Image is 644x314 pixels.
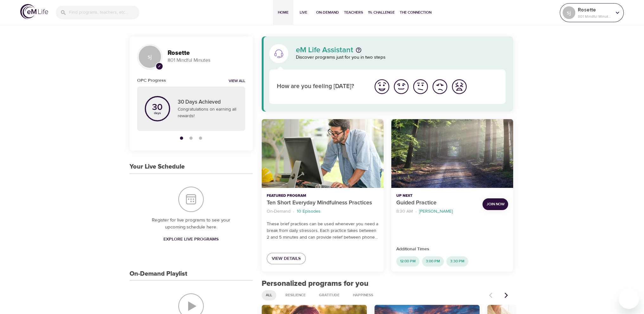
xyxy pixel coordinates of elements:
[276,9,291,16] span: Home
[130,270,187,278] h3: On-Demand Playlist
[396,259,419,264] span: 12:00 PM
[563,6,575,19] div: sj
[152,112,163,114] p: days
[415,207,417,216] li: ·
[168,57,245,64] p: 801 Mindful Minutes
[168,49,245,57] h3: Rosette
[262,279,513,288] h2: Personalized programs for you
[229,79,245,84] a: View all notifications
[422,259,444,264] span: 3:00 PM
[482,198,508,210] button: Join Now
[344,9,363,16] span: Teachers
[450,77,469,96] button: I'm feeling worst
[137,44,163,69] div: sj
[396,256,419,266] div: 12:00 PM
[282,292,309,298] span: Resilience
[431,78,449,95] img: bad
[262,292,276,298] span: All
[296,9,311,16] span: Live
[619,289,639,309] iframe: Button to launch messaging window
[277,82,365,91] p: How are you feeling [DATE]?
[316,9,339,16] span: On-Demand
[178,106,238,119] p: Congratulations on earning all rewards!
[137,77,166,84] h6: OPC Progress
[281,290,310,300] div: Resilience
[69,6,139,19] input: Find programs, teachers, etc...
[450,78,468,95] img: worst
[152,103,163,112] p: 30
[396,246,508,253] p: Additional Times
[396,208,413,215] p: 8:30 AM
[412,78,429,95] img: ok
[267,208,290,215] p: On-Demand
[396,193,477,199] p: Up Next
[446,259,468,264] span: 3:30 PM
[267,207,379,216] nav: breadcrumb
[349,292,377,298] span: Happiness
[400,9,431,16] span: The Connection
[430,77,450,96] button: I'm feeling bad
[368,9,395,16] span: 1% Challenge
[262,290,276,300] div: All
[274,48,284,59] img: eM Life Assistant
[396,207,477,216] nav: breadcrumb
[486,201,504,208] span: Join Now
[296,54,506,61] p: Discover programs just for you in two steps
[422,256,444,266] div: 3:00 PM
[349,290,377,300] div: Happiness
[178,187,204,212] img: Your Live Schedule
[392,78,410,95] img: good
[391,119,513,188] button: Guided Practice
[267,221,379,241] p: These brief practices can be used whenever you need a break from daily stressors. Each practice t...
[267,253,306,265] a: View Details
[578,6,611,14] p: Rosette
[446,256,468,266] div: 3:30 PM
[262,119,384,188] button: Ten Short Everyday Mindfulness Practices
[578,14,611,19] p: 801 Mindful Minutes
[130,163,185,170] h3: Your Live Schedule
[419,208,453,215] p: [PERSON_NAME]
[373,78,391,95] img: great
[161,234,221,245] a: Explore Live Programs
[142,217,240,231] p: Register for live programs to see your upcoming schedule here.
[392,77,411,96] button: I'm feeling good
[411,77,430,96] button: I'm feeling ok
[293,207,294,216] li: ·
[296,46,353,54] p: eM Life Assistant
[20,4,48,19] img: logo
[178,98,238,106] p: 30 Days Achieved
[272,255,301,263] span: View Details
[372,77,392,96] button: I'm feeling great
[396,199,477,207] p: Guided Practice
[267,193,379,199] p: Featured Program
[267,199,379,207] p: Ten Short Everyday Mindfulness Practices
[163,235,219,243] span: Explore Live Programs
[297,208,321,215] p: 10 Episodes
[315,292,343,298] span: Gratitude
[315,290,344,300] div: Gratitude
[499,288,513,302] button: Next items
